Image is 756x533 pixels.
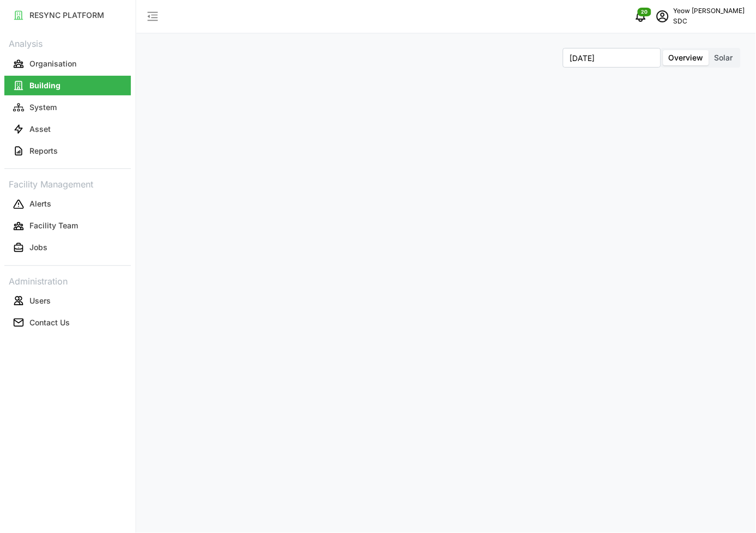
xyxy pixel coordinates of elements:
p: RESYNC PLATFORM [29,10,104,21]
p: Building [29,80,61,91]
a: Jobs [4,237,131,259]
a: Asset [4,118,131,140]
p: Alerts [29,198,51,209]
a: Facility Team [4,215,131,237]
button: Contact Us [4,313,131,332]
p: SDC [674,16,745,27]
p: Users [29,295,51,306]
p: Jobs [29,242,47,253]
button: Organisation [4,54,131,74]
p: Facility Team [29,220,78,231]
a: RESYNC PLATFORM [4,4,131,26]
a: System [4,96,131,118]
button: System [4,98,131,117]
p: Analysis [4,35,131,51]
button: Users [4,291,131,311]
button: Facility Team [4,216,131,236]
p: Yeow [PERSON_NAME] [674,6,745,16]
p: Organisation [29,58,76,69]
p: Reports [29,146,58,156]
span: Overview [669,53,704,62]
a: Alerts [4,193,131,215]
button: Building [4,76,131,95]
button: RESYNC PLATFORM [4,5,131,25]
p: Facility Management [4,175,131,191]
a: Contact Us [4,312,131,334]
p: System [29,102,57,113]
p: Contact Us [29,317,70,328]
a: Building [4,75,131,96]
a: Reports [4,140,131,162]
button: Reports [4,141,131,161]
span: 20 [641,8,649,16]
a: Organisation [4,53,131,75]
button: Jobs [4,238,131,258]
span: Solar [715,53,733,62]
p: Asset [29,124,51,135]
button: notifications [630,5,652,27]
button: Asset [4,119,131,139]
input: Select Month [563,48,661,68]
button: schedule [652,5,674,27]
p: Administration [4,272,131,288]
button: Alerts [4,195,131,214]
a: Users [4,290,131,312]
